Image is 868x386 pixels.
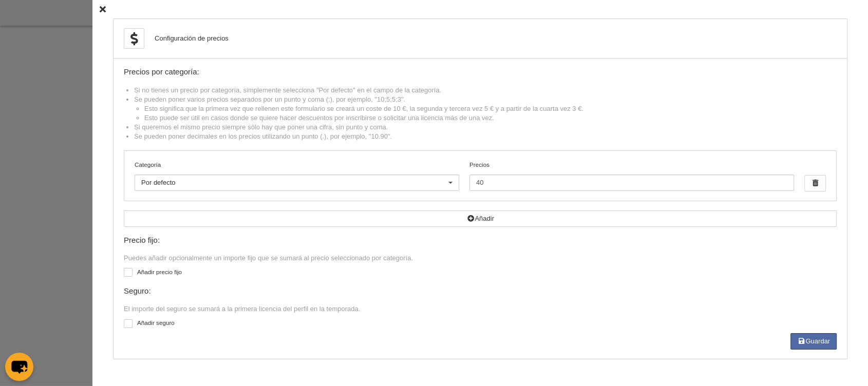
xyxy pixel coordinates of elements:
div: Seguro: [124,287,837,296]
button: chat-button [5,353,33,381]
label: Añadir seguro [124,318,837,330]
button: Guardar [790,333,837,350]
li: Esto puede ser útil en casos donde se quiere hacer descuentos por inscribirse o solicitar una lic... [144,113,837,123]
i: Cerrar [100,6,106,13]
div: Puedes añadir opcionalmente un importe fijo que se sumará al precio seleccionado por categoría. [124,254,837,263]
div: Precios por categoría: [124,68,837,76]
li: Se pueden poner decimales en los precios utilizando un punto (.), por ejemplo, "10.90". [134,132,837,141]
span: Por defecto [141,179,176,186]
li: Esto significa que la primera vez que rellenen este formulario se creará un coste de 10 €, la seg... [144,104,837,113]
li: Si no tienes un precio por categoría, simplemente selecciona "Por defecto" en el campo de la cate... [134,86,837,95]
label: Precios [469,160,794,191]
label: Categoría [135,160,459,169]
button: Añadir [124,210,837,227]
div: Configuración de precios [155,34,229,43]
input: Precios [469,175,794,191]
label: Añadir precio fijo [124,267,837,279]
li: Si queremos el mismo precio siempre sólo hay que poner una cifra, sin punto y coma. [134,123,837,132]
div: El importe del seguro se sumará a la primera licencia del perfil en la temporada. [124,304,837,314]
li: Se pueden poner varios precios separados por un punto y coma (;), por ejemplo, "10;5;5;3". [134,95,837,123]
div: Precio fijo: [124,236,837,245]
